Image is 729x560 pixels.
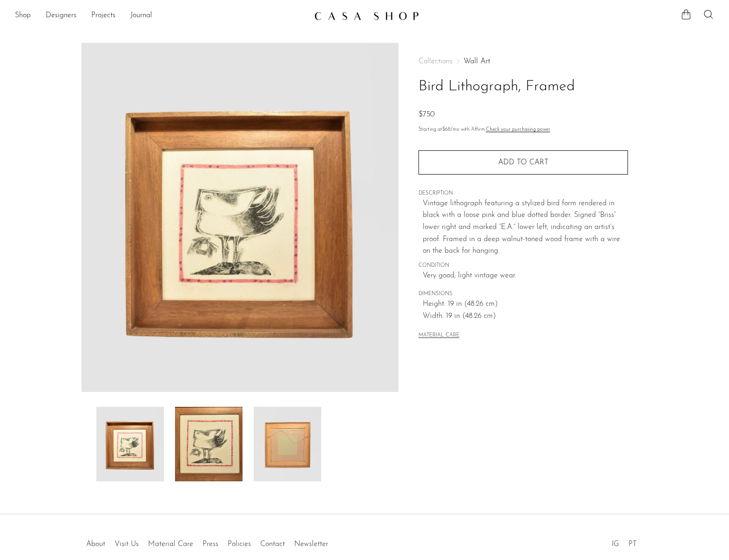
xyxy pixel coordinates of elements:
[442,127,451,132] span: $68
[628,540,637,548] a: PT
[423,310,628,323] span: Width: 19 in (48.26 cm)
[418,58,452,65] span: Collections
[130,10,152,22] a: Journal
[15,8,307,24] ul: NEW HEADER MENU
[418,111,435,118] span: $750
[423,298,628,310] span: Height: 19 in (48.26 cm)
[260,540,285,548] a: Contact
[464,58,490,65] a: Wall Art
[423,270,628,282] span: Very good; light vintage wear.
[115,540,139,548] a: Visit Us
[15,10,31,22] a: Shop
[418,58,628,65] nav: Breadcrumbs
[81,43,398,392] img: Bird Lithograph, Framed
[148,540,193,548] a: Material Care
[202,540,218,548] a: Press
[15,8,307,24] nav: Desktop navigation
[423,198,628,257] p: Vintage lithograph featuring a stylized bird form rendered in black with a loose pink and blue do...
[418,290,628,298] span: DIMENSIONS
[418,332,459,339] button: MATERIAL CARE
[418,189,628,198] span: DESCRIPTION
[46,10,76,22] a: Designers
[86,540,105,548] a: About
[607,533,641,551] ul: Social Medias
[486,127,550,132] a: Check your purchasing power - Learn more about Affirm Financing (opens in modal)
[96,407,164,481] img: Bird Lithograph, Framed
[498,158,548,167] span: Add to cart
[175,407,243,481] img: Bird Lithograph, Framed
[91,10,115,22] a: Projects
[418,150,628,175] button: Add to cart
[81,533,333,551] ul: Quick links
[254,407,321,481] img: Bird Lithograph, Framed
[418,126,628,134] p: Starting at /mo with Affirm.
[418,262,628,270] span: CONDITION
[418,75,628,99] h1: Bird Lithograph, Framed
[612,540,619,548] a: IG
[228,540,251,548] a: Policies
